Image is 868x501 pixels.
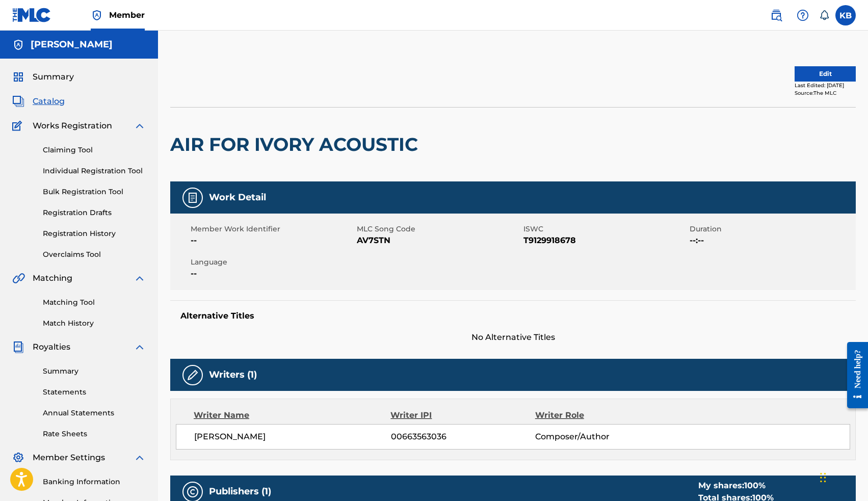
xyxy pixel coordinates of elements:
[187,192,199,204] img: Work Detail
[43,207,146,218] a: Registration Drafts
[839,333,868,417] iframe: Resource Center
[187,486,199,498] img: Publishers
[187,369,199,381] img: Writers
[134,452,146,464] img: expand
[33,120,112,132] span: Works Registration
[33,341,70,353] span: Royalties
[835,5,856,25] div: User Menu
[43,228,146,239] a: Registration History
[33,452,105,464] span: Member Settings
[820,462,826,493] div: Drag
[12,341,24,353] img: Royalties
[766,5,786,25] a: Public Search
[797,9,809,21] img: help
[12,120,25,132] img: Works Registration
[12,71,74,83] a: SummarySummary
[134,120,146,132] img: expand
[523,234,687,247] span: T9129918678
[770,9,782,21] img: search
[43,477,146,487] a: Banking Information
[535,431,666,443] span: Composer/Author
[690,234,853,247] span: --:--
[817,452,868,501] iframe: Chat Widget
[12,8,51,22] img: MLC Logo
[33,71,74,83] span: Summary
[357,234,520,247] span: AV7STN
[43,408,146,418] a: Annual Statements
[523,224,687,234] span: ISWC
[535,409,667,421] div: Writer Role
[134,341,146,353] img: expand
[43,387,146,398] a: Statements
[209,369,257,381] h5: Writers (1)
[43,297,146,308] a: Matching Tool
[357,224,520,234] span: MLC Song Code
[12,272,25,284] img: Matching
[31,39,113,50] h5: KENNETH L BRAY II
[33,272,72,284] span: Matching
[793,5,813,25] div: Help
[12,39,24,51] img: Accounts
[43,318,146,329] a: Match History
[43,429,146,439] a: Rate Sheets
[43,366,146,377] a: Summary
[390,409,535,421] div: Writer IPI
[698,480,774,492] div: My shares:
[194,409,390,421] div: Writer Name
[191,268,354,280] span: --
[109,9,145,21] span: Member
[209,192,266,203] h5: Work Detail
[191,257,354,268] span: Language
[12,452,24,464] img: Member Settings
[795,82,856,89] div: Last Edited: [DATE]
[134,272,146,284] img: expand
[91,9,103,21] img: Top Rightsholder
[209,486,271,497] h5: Publishers (1)
[191,234,354,247] span: --
[43,166,146,176] a: Individual Registration Tool
[819,10,829,20] div: Notifications
[170,331,856,344] span: No Alternative Titles
[43,187,146,197] a: Bulk Registration Tool
[795,66,856,82] button: Edit
[12,71,24,83] img: Summary
[391,431,535,443] span: 00663563036
[690,224,853,234] span: Duration
[170,133,423,156] h2: AIR FOR IVORY ACOUSTIC
[43,249,146,260] a: Overclaims Tool
[191,224,354,234] span: Member Work Identifier
[795,89,856,97] div: Source: The MLC
[744,481,766,490] span: 100 %
[12,95,24,108] img: Catalog
[180,311,846,321] h5: Alternative Titles
[194,431,391,443] span: [PERSON_NAME]
[33,95,65,108] span: Catalog
[12,95,65,108] a: CatalogCatalog
[43,145,146,155] a: Claiming Tool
